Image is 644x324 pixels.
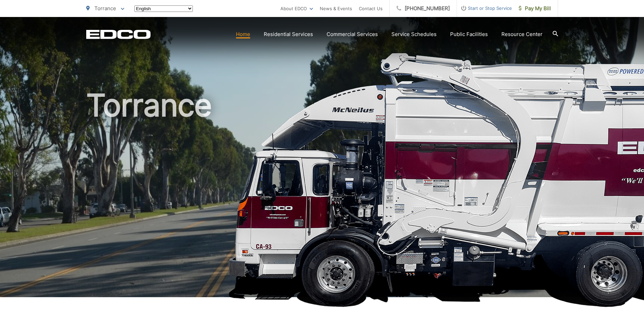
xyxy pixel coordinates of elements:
[391,30,437,38] a: Service Schedules
[280,4,313,13] a: About EDCO
[501,30,542,38] a: Resource Center
[327,30,378,38] a: Commercial Services
[519,4,551,13] span: Pay My Bill
[359,4,383,13] a: Contact Us
[236,30,250,38] a: Home
[86,88,558,303] h1: Torrance
[450,30,488,38] a: Public Facilities
[94,5,116,12] span: Torrance
[320,4,352,13] a: News & Events
[134,5,193,12] select: Select a language
[86,30,151,39] a: EDCD logo. Return to the homepage.
[264,30,313,38] a: Residential Services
